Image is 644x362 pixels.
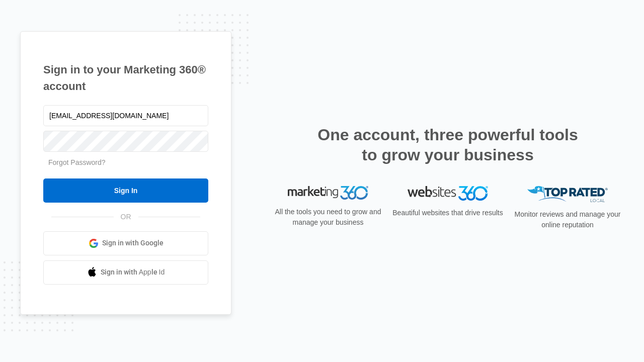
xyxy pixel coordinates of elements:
[48,158,106,166] a: Forgot Password?
[43,105,208,126] input: Email
[43,178,208,203] input: Sign In
[102,238,164,248] span: Sign in with Google
[43,61,208,95] h1: Sign in to your Marketing 360® account
[511,209,624,230] p: Monitor reviews and manage your online reputation
[314,125,581,165] h2: One account, three powerful tools to grow your business
[43,260,208,285] a: Sign in with Apple Id
[114,212,138,222] span: OR
[391,208,504,218] p: Beautiful websites that drive results
[272,207,384,228] p: All the tools you need to grow and manage your business
[43,231,208,255] a: Sign in with Google
[527,186,608,203] img: Top Rated Local
[101,267,165,278] span: Sign in with Apple Id
[288,186,368,200] img: Marketing 360
[408,186,488,201] img: Websites 360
